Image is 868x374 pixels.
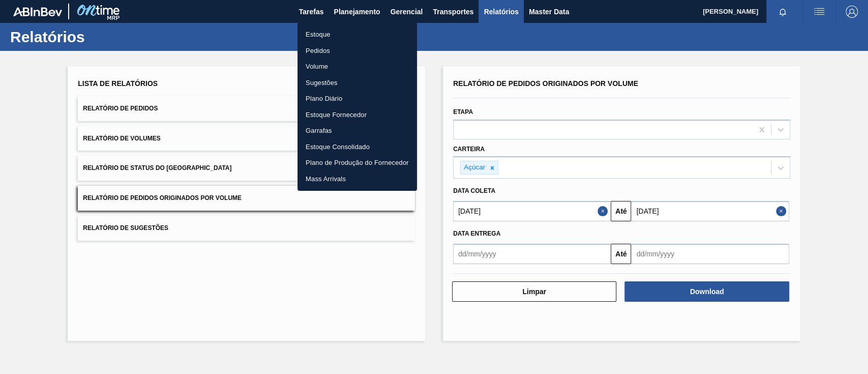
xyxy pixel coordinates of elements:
a: Estoque Fornecedor [297,107,417,123]
a: Pedidos [297,43,417,59]
a: Sugestões [297,75,417,91]
a: Garrafas [297,123,417,139]
a: Mass Arrivals [297,171,417,187]
a: Plano Diário [297,91,417,107]
a: Plano de Produção do Fornecedor [297,155,417,171]
a: Estoque [297,26,417,43]
a: Estoque Consolidado [297,139,417,155]
a: Volume [297,59,417,75]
